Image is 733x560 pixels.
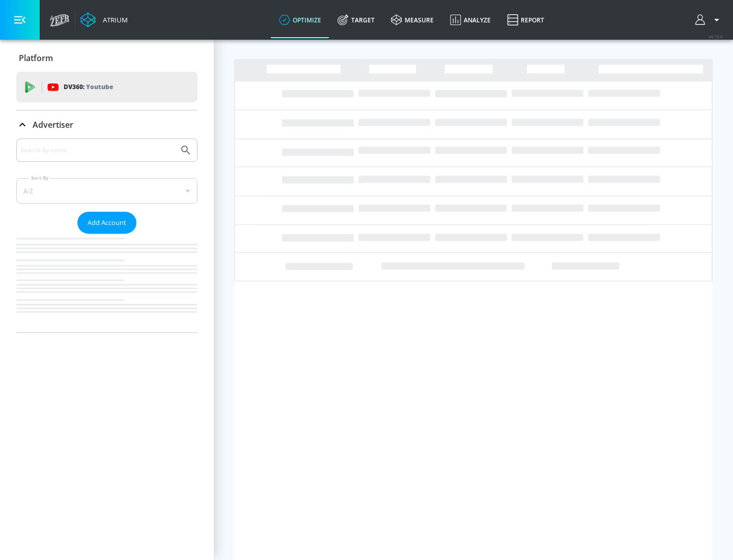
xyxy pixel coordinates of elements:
label: Sort By [29,175,51,181]
p: DV360: [64,81,113,93]
div: Atrium [99,15,128,24]
div: A-Z [16,178,198,204]
span: v 4.19.0 [709,34,723,39]
p: Advertiser [33,119,73,130]
a: measure [383,2,442,38]
button: Add Account [77,212,136,234]
p: Youtube [86,81,113,92]
a: Report [499,2,552,38]
input: Search by name [20,144,175,157]
a: Atrium [80,12,128,27]
p: Platform [19,52,53,64]
div: Platform [16,44,198,72]
a: optimize [271,2,329,38]
div: Advertiser [16,110,198,139]
div: Advertiser [16,138,198,332]
a: Target [329,2,383,38]
span: Add Account [88,217,126,229]
a: Analyze [442,2,499,38]
div: DV360: Youtube [16,72,198,102]
nav: list of Advertiser [16,234,198,332]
